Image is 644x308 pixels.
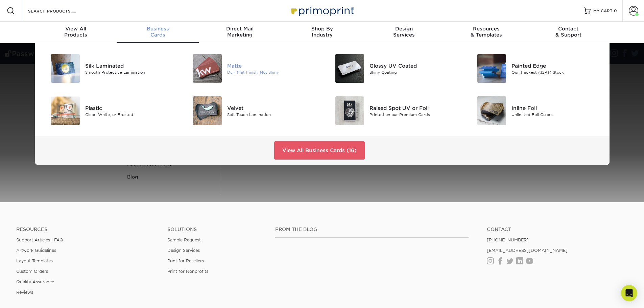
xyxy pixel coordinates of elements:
a: Layout Templates [16,258,53,263]
a: Direct MailMarketing [199,22,281,43]
a: View AllProducts [35,22,117,43]
a: Matte Business Cards Matte Dull, Flat Finish, Not Shiny [185,51,317,86]
div: Industry [281,26,363,38]
span: Direct Mail [199,26,281,32]
input: SEARCH PRODUCTS..... [27,7,93,15]
img: Silk Laminated Business Cards [51,54,80,83]
div: Unlimited Foil Colors [511,112,601,117]
div: Our Thickest (32PT) Stock [511,69,601,75]
div: Products [35,26,117,38]
a: Painted Edge Business Cards Painted Edge Our Thickest (32PT) Stock [469,51,601,86]
img: Inline Foil Business Cards [477,96,506,125]
img: Raised Spot UV or Foil Business Cards [335,96,364,125]
span: Resources [445,26,527,32]
a: [EMAIL_ADDRESS][DOMAIN_NAME] [487,248,568,253]
a: Velvet Business Cards Velvet Soft Touch Lamination [185,94,317,128]
span: View All [35,26,117,32]
img: Matte Business Cards [193,54,222,83]
a: DesignServices [363,22,445,43]
a: Print for Nonprofits [167,269,208,274]
div: Services [363,26,445,38]
a: Raised Spot UV or Foil Business Cards Raised Spot UV or Foil Printed on our Premium Cards [327,94,459,128]
div: Soft Touch Lamination [227,112,317,117]
div: Inline Foil [511,104,601,112]
h4: Resources [16,227,157,232]
div: & Templates [445,26,527,38]
span: Design [363,26,445,32]
h4: From the Blog [275,227,469,232]
a: BusinessCards [117,22,199,43]
div: Painted Edge [511,62,601,69]
div: Matte [227,62,317,69]
div: & Support [527,26,610,38]
span: MY CART [593,8,613,14]
span: Business [117,26,199,32]
a: Design Services [167,248,200,253]
div: Plastic [85,104,175,112]
a: Sample Request [167,237,201,242]
div: Silk Laminated [85,62,175,69]
div: Velvet [227,104,317,112]
a: Contact [487,227,628,232]
img: Velvet Business Cards [193,96,222,125]
img: Painted Edge Business Cards [477,54,506,83]
span: Contact [527,26,610,32]
div: Raised Spot UV or Foil [369,104,459,112]
a: [PHONE_NUMBER] [487,237,529,242]
h4: Solutions [167,227,265,232]
a: Print for Resellers [167,258,204,263]
a: Silk Laminated Business Cards Silk Laminated Smooth Protective Lamination [43,51,175,86]
iframe: Google Customer Reviews [2,287,57,306]
a: Artwork Guidelines [16,248,56,253]
a: Support Articles | FAQ [16,237,63,242]
div: Marketing [199,26,281,38]
a: Quality Assurance [16,279,54,284]
div: Open Intercom Messenger [621,285,637,301]
a: Glossy UV Coated Business Cards Glossy UV Coated Shiny Coating [327,51,459,86]
div: Glossy UV Coated [369,62,459,69]
a: Custom Orders [16,269,48,274]
div: Smooth Protective Lamination [85,69,175,75]
div: Cards [117,26,199,38]
img: Plastic Business Cards [51,96,80,125]
span: Shop By [281,26,363,32]
a: View All Business Cards (16) [274,141,365,160]
a: Plastic Business Cards Plastic Clear, White, or Frosted [43,94,175,128]
div: Clear, White, or Frosted [85,112,175,117]
div: Shiny Coating [369,69,459,75]
img: Glossy UV Coated Business Cards [335,54,364,83]
div: Dull, Flat Finish, Not Shiny [227,69,317,75]
span: 0 [614,8,617,13]
img: Primoprint [288,3,356,18]
a: Resources& Templates [445,22,527,43]
a: Shop ByIndustry [281,22,363,43]
div: Printed on our Premium Cards [369,112,459,117]
a: Inline Foil Business Cards Inline Foil Unlimited Foil Colors [469,94,601,128]
a: Contact& Support [527,22,610,43]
